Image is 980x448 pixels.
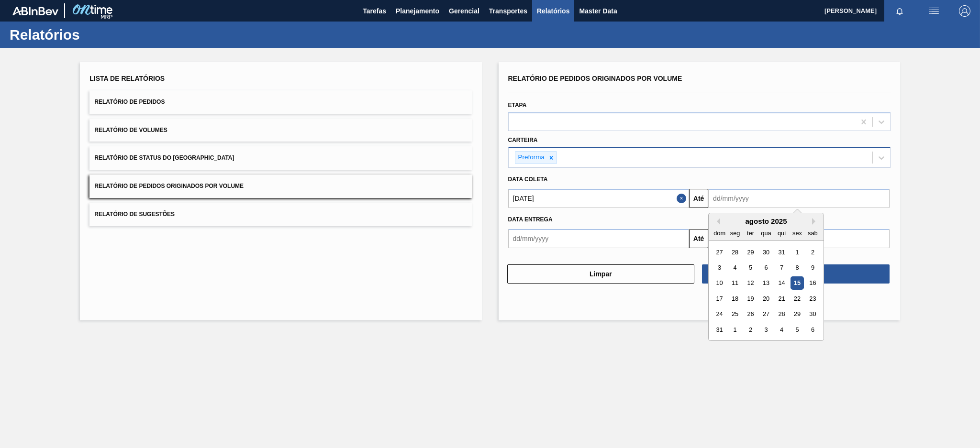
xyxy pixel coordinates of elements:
div: month 2025-08 [712,244,820,338]
input: dd/mm/yyyy [508,189,690,208]
button: Close [677,189,689,208]
div: Choose quarta-feira, 3 de setembro de 2025 [760,323,773,336]
div: Choose sábado, 6 de setembro de 2025 [806,323,819,336]
span: Data entrega [508,216,553,223]
button: Next Month [812,218,819,225]
div: Choose segunda-feira, 25 de agosto de 2025 [729,308,742,321]
div: Choose sexta-feira, 29 de agosto de 2025 [791,308,803,321]
button: Download [702,264,890,284]
button: Relatório de Sugestões [89,203,472,226]
h1: Relatórios [10,29,179,40]
div: Choose sexta-feira, 15 de agosto de 2025 [791,277,803,290]
div: Choose sexta-feira, 5 de setembro de 2025 [791,323,803,336]
div: Choose sábado, 30 de agosto de 2025 [806,308,819,321]
span: Relatório de Pedidos Originados por Volume [508,75,682,82]
button: Relatório de Volumes [89,119,472,142]
div: Choose segunda-feira, 4 de agosto de 2025 [729,261,742,274]
div: sex [791,227,803,240]
div: Choose quarta-feira, 27 de agosto de 2025 [760,308,773,321]
div: dom [713,227,726,240]
div: Choose segunda-feira, 28 de julho de 2025 [729,246,742,259]
button: Relatório de Pedidos Originados por Volume [89,175,472,198]
div: Choose sábado, 2 de agosto de 2025 [806,246,819,259]
div: Choose quinta-feira, 21 de agosto de 2025 [775,292,788,305]
div: Choose quinta-feira, 4 de setembro de 2025 [775,323,788,336]
div: Choose quinta-feira, 28 de agosto de 2025 [775,308,788,321]
span: Relatório de Pedidos [94,98,165,105]
div: Choose quinta-feira, 7 de agosto de 2025 [775,261,788,274]
div: Choose quarta-feira, 6 de agosto de 2025 [760,261,773,274]
img: Logout [959,5,970,17]
div: Choose terça-feira, 12 de agosto de 2025 [744,277,757,290]
span: Data coleta [508,176,548,183]
div: Choose sábado, 9 de agosto de 2025 [806,261,819,274]
label: Etapa [508,102,527,109]
div: ter [744,227,757,240]
div: Choose domingo, 27 de julho de 2025 [713,246,726,259]
div: Choose quarta-feira, 30 de julho de 2025 [760,246,773,259]
div: Choose quinta-feira, 31 de julho de 2025 [775,246,788,259]
span: Master Data [579,5,617,17]
span: Lista de Relatórios [89,75,165,82]
img: userActions [928,5,940,17]
button: Até [689,229,708,248]
button: Limpar [507,264,695,284]
div: Choose quinta-feira, 14 de agosto de 2025 [775,277,788,290]
div: Choose domingo, 31 de agosto de 2025 [713,323,726,336]
div: Choose segunda-feira, 1 de setembro de 2025 [729,323,742,336]
div: Choose sexta-feira, 8 de agosto de 2025 [791,261,803,274]
div: qui [775,227,788,240]
div: Choose quarta-feira, 13 de agosto de 2025 [760,277,773,290]
button: Relatório de Pedidos [89,90,472,114]
div: Choose domingo, 3 de agosto de 2025 [713,261,726,274]
div: Choose domingo, 10 de agosto de 2025 [713,277,726,290]
div: qua [760,227,773,240]
div: Choose segunda-feira, 11 de agosto de 2025 [729,277,742,290]
div: Choose sábado, 16 de agosto de 2025 [806,277,819,290]
div: Choose terça-feira, 26 de agosto de 2025 [744,308,757,321]
button: Previous Month [713,218,720,225]
div: Choose domingo, 24 de agosto de 2025 [713,308,726,321]
span: Relatórios [537,5,569,17]
span: Relatório de Pedidos Originados por Volume [94,183,244,189]
span: Relatório de Status do [GEOGRAPHIC_DATA] [94,154,234,161]
div: Choose terça-feira, 29 de julho de 2025 [744,246,757,259]
div: Choose domingo, 17 de agosto de 2025 [713,292,726,305]
span: Tarefas [363,5,386,17]
span: Gerencial [449,5,479,17]
div: Choose sexta-feira, 22 de agosto de 2025 [791,292,803,305]
input: dd/mm/yyyy [708,189,890,208]
div: agosto 2025 [709,217,824,225]
span: Relatório de Sugestões [94,211,175,218]
img: TNhmsLtSVTkK8tSr43FrP2fwEKptu5GPRR3wAAAABJRU5ErkJggg== [12,7,58,15]
div: seg [729,227,742,240]
div: Choose sábado, 23 de agosto de 2025 [806,292,819,305]
div: Choose terça-feira, 2 de setembro de 2025 [744,323,757,336]
span: Relatório de Volumes [94,127,167,133]
div: Choose quarta-feira, 20 de agosto de 2025 [760,292,773,305]
span: Planejamento [396,5,439,17]
span: Transportes [489,5,527,17]
label: Carteira [508,137,538,143]
button: Notificações [884,4,915,18]
div: Choose terça-feira, 19 de agosto de 2025 [744,292,757,305]
button: Até [689,189,708,208]
button: Relatório de Status do [GEOGRAPHIC_DATA] [89,146,472,170]
div: Choose terça-feira, 5 de agosto de 2025 [744,261,757,274]
input: dd/mm/yyyy [508,229,690,248]
div: Choose sexta-feira, 1 de agosto de 2025 [791,246,803,259]
div: Choose segunda-feira, 18 de agosto de 2025 [729,292,742,305]
div: sab [806,227,819,240]
div: Preforma [515,152,546,164]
